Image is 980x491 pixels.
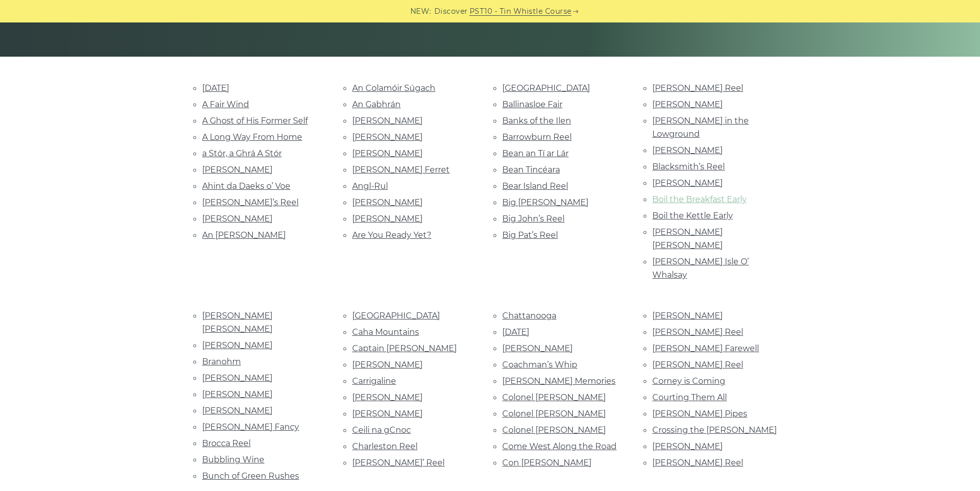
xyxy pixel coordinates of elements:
a: Bean Tincéara [502,165,560,175]
a: [PERSON_NAME] Farewell [652,343,759,353]
a: [PERSON_NAME] Memories [502,376,616,386]
a: A Fair Wind [202,100,249,109]
a: Brocca Reel [202,438,251,448]
a: Bubbling Wine [202,455,264,464]
a: [PERSON_NAME] Reel [652,360,743,370]
a: [GEOGRAPHIC_DATA] [352,311,440,321]
a: [PERSON_NAME] [352,149,423,158]
a: [PERSON_NAME] [202,373,273,383]
a: Ballinasloe Fair [502,100,562,109]
a: Boil the Kettle Early [652,211,733,220]
a: Big Pat’s Reel [502,230,558,240]
a: [PERSON_NAME] [202,214,273,224]
a: [PERSON_NAME] in the Lowground [652,116,749,139]
a: Bean an Tí ar Lár [502,149,569,158]
a: Chattanooga [502,311,556,321]
a: Branohm [202,357,241,366]
a: [PERSON_NAME] Reel [652,458,743,468]
a: [PERSON_NAME] [352,409,423,419]
a: Come West Along the Road [502,441,617,451]
a: Barrowburn Reel [502,132,572,142]
a: [PERSON_NAME] [PERSON_NAME] [652,227,723,250]
a: [PERSON_NAME] [352,198,423,207]
a: [GEOGRAPHIC_DATA] [502,83,590,93]
a: Charleston Reel [352,441,418,451]
a: [PERSON_NAME] [352,392,423,402]
a: [PERSON_NAME] Reel [652,83,743,93]
a: Coachman’s Whip [502,360,577,370]
a: PST10 - Tin Whistle Course [470,6,572,17]
a: [PERSON_NAME] [652,178,723,188]
a: Banks of the Ilen [502,116,571,126]
a: [PERSON_NAME] Reel [652,327,743,337]
a: [PERSON_NAME] [PERSON_NAME] [202,311,273,334]
span: NEW: [410,6,431,17]
a: Ahint da Daeks o’ Voe [202,181,290,191]
span: Discover [434,6,468,17]
a: Colonel [PERSON_NAME] [502,409,606,419]
a: [DATE] [502,327,529,337]
a: Big [PERSON_NAME] [502,198,589,207]
a: Angl-Rul [352,181,388,191]
a: [PERSON_NAME] [202,165,273,175]
a: [PERSON_NAME] Isle O’ Whalsay [652,257,749,280]
a: Are You Ready Yet? [352,230,431,240]
a: An [PERSON_NAME] [202,230,286,240]
a: Crossing the [PERSON_NAME] [652,425,777,435]
a: [PERSON_NAME] [352,214,423,224]
a: [PERSON_NAME] Fancy [202,422,299,432]
a: Captain [PERSON_NAME] [352,343,457,353]
a: Boil the Breakfast Early [652,194,747,204]
a: [PERSON_NAME] [352,132,423,142]
a: [PERSON_NAME] [202,389,273,399]
a: a Stór, a Ghrá A Stór [202,149,282,158]
a: [PERSON_NAME] [502,343,573,353]
a: A Ghost of His Former Self [202,116,308,126]
a: Colonel [PERSON_NAME] [502,425,606,435]
a: [PERSON_NAME]’s Reel [202,198,299,207]
a: Courting Them All [652,392,727,402]
a: [PERSON_NAME] [202,340,273,350]
a: [PERSON_NAME] [652,100,723,109]
a: [PERSON_NAME] [352,360,423,370]
a: Caha Mountains [352,327,419,337]
a: An Colamóir Súgach [352,83,435,93]
a: [PERSON_NAME] [202,406,273,415]
a: Colonel [PERSON_NAME] [502,392,606,402]
a: [PERSON_NAME] [652,311,723,321]
a: A Long Way From Home [202,132,302,142]
a: [PERSON_NAME] Pipes [652,409,747,419]
a: Corney is Coming [652,376,725,386]
a: Con [PERSON_NAME] [502,458,592,468]
a: [PERSON_NAME] [652,145,723,155]
a: [PERSON_NAME] [352,116,423,126]
a: [DATE] [202,83,229,93]
a: Bunch of Green Rushes [202,471,299,481]
a: Ceili na gCnoc [352,425,411,435]
a: Bear Island Reel [502,181,568,191]
a: Blacksmith’s Reel [652,162,725,171]
a: Carrigaline [352,376,396,386]
a: An Gabhrán [352,100,401,109]
a: [PERSON_NAME] Ferret [352,165,450,175]
a: [PERSON_NAME] [652,441,723,451]
a: [PERSON_NAME]’ Reel [352,458,445,468]
a: Big John’s Reel [502,214,565,224]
